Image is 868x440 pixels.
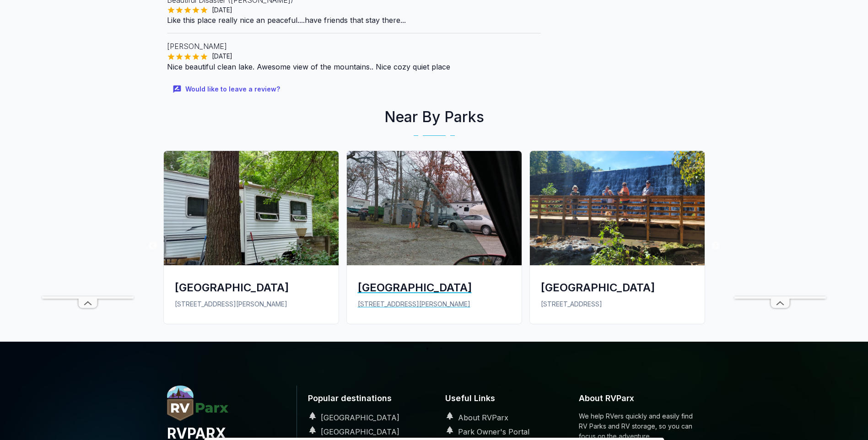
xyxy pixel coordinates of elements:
[526,150,709,331] a: Paris Mountain[GEOGRAPHIC_DATA][STREET_ADDRESS]
[442,413,508,422] a: About RVParx
[175,280,328,295] div: [GEOGRAPHIC_DATA]
[541,280,694,295] div: [GEOGRAPHIC_DATA]
[579,386,701,412] h6: About RVParx
[148,241,157,251] button: Previous
[167,41,541,52] p: [PERSON_NAME]
[358,280,511,295] div: [GEOGRAPHIC_DATA]
[304,427,399,436] a: [GEOGRAPHIC_DATA]
[347,151,522,265] img: Rainbow RV Park
[175,299,328,309] p: [STREET_ADDRESS][PERSON_NAME]
[167,61,541,72] p: Nice beautiful clean lake. Awesome view of the mountains.. Nice cozy quiet place
[167,386,228,421] img: RVParx.com
[343,150,526,331] a: Rainbow RV Park[GEOGRAPHIC_DATA][STREET_ADDRESS][PERSON_NAME]
[160,106,709,128] h2: Near By Parks
[442,386,564,412] h6: Useful Links
[164,151,339,265] img: Flowermill RV Park
[167,15,541,26] p: Like this place really nice an peaceful....have friends that stay there...
[167,80,287,99] button: Would like to leave a review?
[208,52,236,61] span: [DATE]
[541,299,694,309] p: [STREET_ADDRESS]
[160,150,343,331] a: Flowermill RV Park[GEOGRAPHIC_DATA][STREET_ADDRESS][PERSON_NAME]
[304,413,399,422] a: [GEOGRAPHIC_DATA]
[304,386,427,412] h6: Popular destinations
[711,241,720,251] button: Next
[42,22,134,296] iframe: Advertisement
[530,151,705,265] img: Paris Mountain
[208,5,236,15] span: [DATE]
[734,22,826,296] iframe: Advertisement
[442,427,529,436] a: Park Owner's Portal
[437,344,446,353] button: 2
[358,299,511,309] p: [STREET_ADDRESS][PERSON_NAME]
[423,344,432,353] button: 1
